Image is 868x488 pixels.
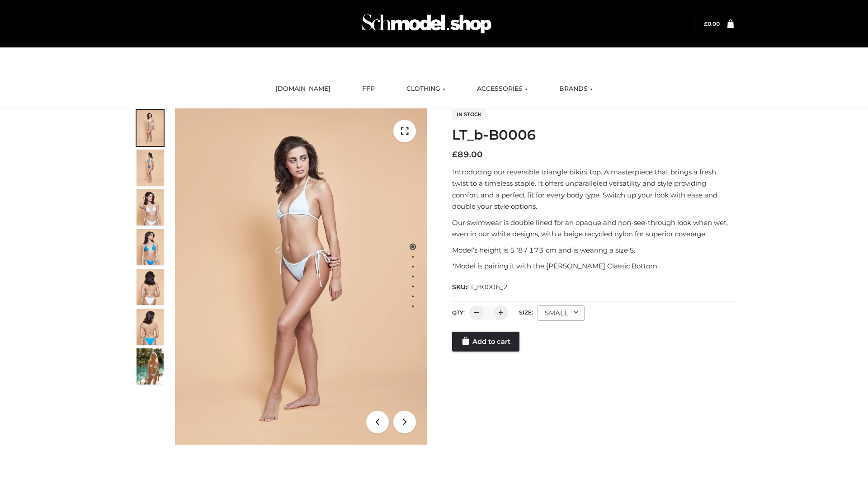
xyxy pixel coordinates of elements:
[452,332,519,352] a: Add to cart
[704,20,720,27] a: £0.00
[452,150,483,160] bdi: 89.00
[452,150,458,160] span: £
[704,20,708,27] span: £
[470,79,534,99] a: ACCESSORIES
[452,260,734,272] p: *Model is pairing it with the [PERSON_NAME] Classic Bottom
[137,229,164,265] img: ArielClassicBikiniTop_CloudNine_AzureSky_OW114ECO_4-scaled.jpg
[175,108,427,445] img: LT_b-B0006
[519,309,533,316] label: Size:
[269,79,337,99] a: [DOMAIN_NAME]
[452,309,465,316] label: QTY:
[538,305,585,321] div: SMALL
[704,20,720,27] bdi: 0.00
[452,109,486,120] span: In stock
[452,217,734,240] p: Our swimwear is double lined for an opaque and non-see-through look when wet, even in our white d...
[452,244,734,256] p: Model’s height is 5 ‘8 / 173 cm and is wearing a size S.
[137,269,164,305] img: ArielClassicBikiniTop_CloudNine_AzureSky_OW114ECO_7-scaled.jpg
[137,110,164,146] img: ArielClassicBikiniTop_CloudNine_AzureSky_OW114ECO_1-scaled.jpg
[452,166,734,212] p: Introducing our reversible triangle bikini top. A masterpiece that brings a fresh twist to a time...
[137,348,164,385] img: Arieltop_CloudNine_AzureSky2.jpg
[400,79,452,99] a: CLOTHING
[137,150,164,186] img: ArielClassicBikiniTop_CloudNine_AzureSky_OW114ECO_2-scaled.jpg
[355,79,382,99] a: FFP
[552,79,599,99] a: BRANDS
[359,6,495,42] img: Schmodel Admin 964
[452,127,734,143] h1: LT_b-B0006
[137,309,164,345] img: ArielClassicBikiniTop_CloudNine_AzureSky_OW114ECO_8-scaled.jpg
[467,283,508,291] span: LT_B0006_2
[137,189,164,225] img: ArielClassicBikiniTop_CloudNine_AzureSky_OW114ECO_3-scaled.jpg
[452,282,509,292] span: SKU:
